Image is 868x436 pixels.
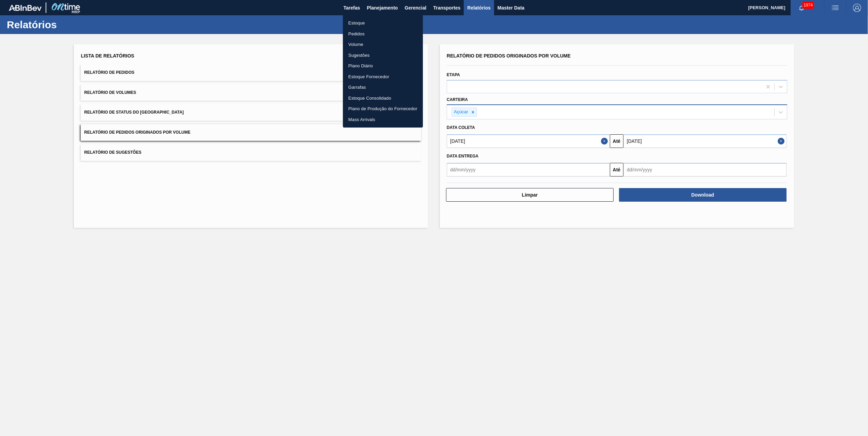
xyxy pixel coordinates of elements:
a: Estoque [343,18,423,29]
a: Volume [343,39,423,50]
a: Garrafas [343,82,423,93]
a: Estoque Consolidado [343,93,423,104]
a: Pedidos [343,29,423,39]
a: Estoque Fornecedor [343,71,423,82]
a: Mass Arrivals [343,114,423,125]
a: Plano Diário [343,61,423,71]
a: Sugestões [343,50,423,61]
a: Plano de Produção do Fornecedor [343,103,423,114]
